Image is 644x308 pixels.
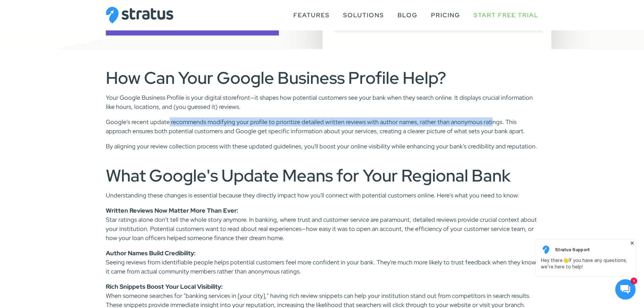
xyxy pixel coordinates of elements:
[474,9,539,22] a: Start Free Trial
[106,207,238,214] strong: Written Reviews Now Matter More Than Ever:
[106,283,223,290] strong: Rich Snippets Boost Your Local Visibility:
[106,167,539,184] h2: What Google's Update Means for Your Regional Bank
[106,93,539,111] p: Your Google Business Profile is your digital storefront—it shapes how potential customers see you...
[343,9,384,22] a: Solutions
[431,9,460,22] a: Pricing
[398,9,418,22] a: Blog
[106,191,539,200] p: Understanding these changes is essential because they directly impact how you'll connect with pot...
[106,117,539,136] p: Google's recent update recommends modifying your profile to prioritize detailed written reviews w...
[106,206,539,242] p: Star ratings alone don't tell the whole story anymore. In banking, where trust and customer servi...
[106,248,539,276] p: Seeing reviews from identifiable people helps potential customers feel more confident in your ban...
[293,9,330,22] a: Features
[106,249,196,257] strong: Author Names Build Credibility:
[534,238,637,301] iframe: HelpCrunch
[106,7,173,24] img: Stratus
[106,69,539,86] h2: How Can Your Google Business Profile Help?
[106,142,539,151] p: By aligning your review collection process with these updated guidelines, you'll boost your onlin...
